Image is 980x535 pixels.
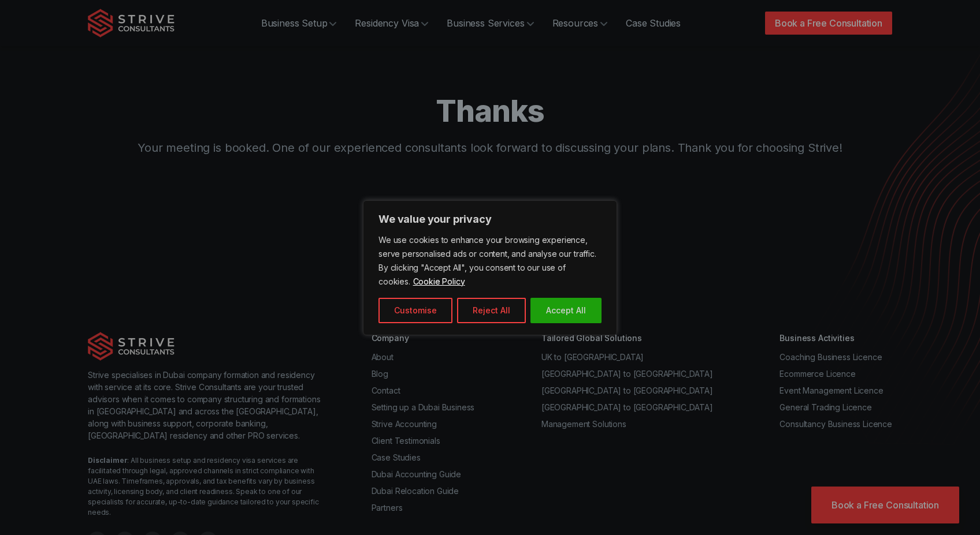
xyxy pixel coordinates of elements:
[457,298,526,323] button: Reject All
[378,212,602,226] p: We value your privacy
[530,298,602,323] button: Accept All
[363,200,617,335] div: We value your privacy
[413,276,466,287] a: Cookie Policy
[378,298,452,323] button: Customise
[378,233,602,289] p: We use cookies to enhance your browsing experience, serve personalised ads or content, and analys...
